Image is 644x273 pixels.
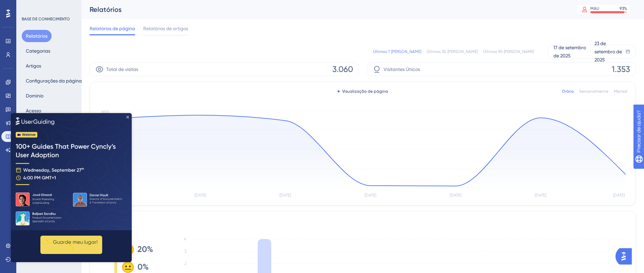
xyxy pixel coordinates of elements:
font: Diário [562,89,574,94]
font: 1.353 [612,65,630,74]
font: Semanalmente [579,89,608,94]
font: Relatórios de artigos [143,26,188,31]
font: Domínio [26,93,43,98]
tspan: [DATE] [195,193,206,198]
tspan: [DATE] [365,193,376,198]
tspan: [DATE] [450,193,461,198]
font: Categorias [26,48,50,54]
font: Acesso [26,108,41,113]
tspan: [DATE] [535,193,546,198]
font: Últimos 30 [PERSON_NAME] [427,49,478,54]
font: Últimos 90 [PERSON_NAME] [483,49,534,54]
button: Relatórios [22,30,52,42]
button: Configurações da página [22,75,86,87]
font: Relatórios de página [90,26,135,31]
div: Fechar visualização [115,3,118,5]
tspan: 4 [184,237,186,241]
button: ✨ Guarde meu lugar!✨ [30,123,91,141]
font: Últimos 7 [PERSON_NAME] [373,49,421,54]
tspan: 2 [184,261,186,266]
font: % [624,6,627,11]
font: Total de visitas [106,67,138,72]
iframe: Iniciador do Assistente de IA do UserGuiding [615,246,636,267]
font: 0% [137,262,149,272]
tspan: 800 [102,110,109,114]
font: Relatórios [90,5,122,14]
font: BASE DE CONHECIMENTO [22,17,70,21]
font: Relatórios [26,33,48,39]
font: 23 de setembro de 2025 [594,41,622,62]
font: 3.060 [332,65,353,74]
font: Visualização de página [342,89,388,94]
button: Acesso [22,105,45,117]
button: Categorias [22,45,54,57]
font: Mensal [614,89,627,94]
font: 17 de setembro de 2025 [553,45,586,58]
tspan: [DATE] [279,193,291,198]
button: Domínio [22,90,48,102]
font: MAU [590,6,599,11]
font: Precisar de ajuda? [16,3,58,8]
font: 20% [137,244,153,254]
font: 93 [620,6,624,11]
font: Configurações da página [26,78,82,84]
font: Artigos [26,63,41,69]
font: ✨ Guarde meu lugar!✨ [34,126,87,137]
button: Artigos [22,60,45,72]
font: Visitantes Únicos [384,67,420,72]
tspan: 3 [184,249,186,254]
tspan: [DATE] [613,193,625,198]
